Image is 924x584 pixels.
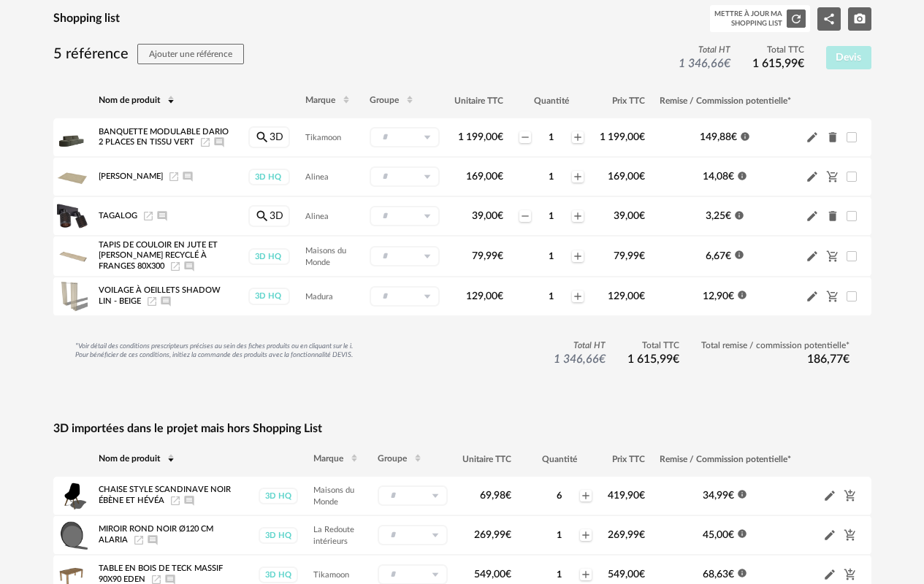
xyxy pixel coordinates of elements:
span: Total TTC [627,340,679,352]
span: 79,99 [614,251,645,261]
span: Ajouter un commentaire [183,262,195,270]
span: € [673,353,679,365]
div: 3D HQ [259,566,298,583]
span: € [728,569,734,580]
span: Ajouter un commentaire [213,138,225,146]
span: Pencil icon [823,568,836,581]
a: 3D HQ [248,169,291,185]
button: Refresh icon [787,9,806,28]
span: 1 615,99 [752,58,804,69]
div: 3D HQ [248,169,290,185]
span: Pencil icon [806,250,819,263]
span: Cart Plus icon [844,491,857,501]
span: 39,00 [614,211,645,221]
div: 3D HQ [259,527,298,544]
div: Sélectionner un groupe [370,127,440,147]
span: € [505,491,511,501]
span: 14,08 [703,172,734,182]
span: 3,25 [706,211,731,221]
span: Chaise style scandinave noir ébène et hévéa [99,486,231,505]
span: Information icon [734,210,744,220]
span: 34,99 [703,491,734,501]
span: 1 346,66 [554,353,606,365]
span: Information icon [737,568,747,578]
span: € [497,291,503,301]
span: € [639,491,645,501]
div: 3D HQ [259,488,298,504]
span: Launch icon [150,575,162,583]
span: € [505,530,511,540]
span: Pencil icon [806,170,819,183]
span: TAGALOG [99,212,137,220]
span: Camera icon [853,13,866,23]
img: Product pack shot [57,122,88,153]
div: 1 [541,529,578,541]
span: Alinea [305,173,329,181]
span: Voilage À Oeillets Shadow Lin - BEIGE [99,287,221,306]
span: Marque [313,454,343,463]
h3: 5 référence [53,44,244,64]
span: 549,00 [608,569,645,580]
div: 1 [532,250,570,262]
span: Plus icon [580,490,592,502]
a: 3D HQ [248,248,291,265]
th: Quantité [511,83,592,118]
span: € [725,251,731,261]
span: 269,99 [608,530,645,540]
span: Information icon [737,529,747,539]
div: Sélectionner un groupe [370,246,440,266]
span: € [725,211,731,221]
span: € [599,353,606,365]
span: Delete icon [826,131,839,144]
th: Prix TTC [600,442,652,477]
span: € [843,353,849,365]
span: Total HT [554,340,606,352]
span: 419,90 [608,491,645,501]
span: € [731,132,737,142]
img: Product pack shot [57,161,88,192]
span: 186,77 [807,353,849,365]
span: Launch icon [133,536,145,544]
span: Devis [836,53,861,63]
span: € [724,58,730,69]
h4: 3D importées dans le projet mais hors Shopping List [53,421,871,437]
span: Magnify icon [255,132,270,142]
span: Nom de produit [99,454,160,463]
span: Information icon [737,170,747,180]
span: 1 346,66 [679,58,730,69]
div: 1 [532,131,570,143]
span: € [728,491,734,501]
img: Product pack shot [57,201,88,231]
span: 129,00 [466,291,503,301]
span: Minus icon [519,210,531,222]
span: € [798,58,804,69]
span: Cart Minus icon [826,291,839,301]
span: Maisons du Monde [313,486,354,507]
span: Ajouter un commentaire [164,575,176,583]
span: Pencil icon [806,131,819,144]
span: Launch icon [142,212,154,220]
span: € [639,132,645,142]
a: 3D HQ [258,566,299,583]
span: Ajouter un commentaire [147,536,159,544]
span: Information icon [740,131,750,141]
span: Information icon [737,489,747,499]
div: 6 [541,490,578,502]
span: 69,98 [480,491,511,501]
div: 1 [541,569,578,580]
span: Ajouter un commentaire [182,172,194,180]
a: Launch icon [169,262,181,270]
span: Marque [305,96,335,105]
span: Plus icon [572,250,584,262]
span: 45,00 [703,530,734,540]
div: Mettre à jour ma Shopping List [714,9,782,28]
a: Launch icon [199,138,211,146]
span: € [497,172,503,182]
span: Miroir Rond Noir Ø120 Cm Alaria [99,526,213,545]
span: 269,99 [474,530,511,540]
th: Prix TTC [592,83,652,118]
a: Launch icon [168,172,180,180]
button: Camera icon [848,7,871,31]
